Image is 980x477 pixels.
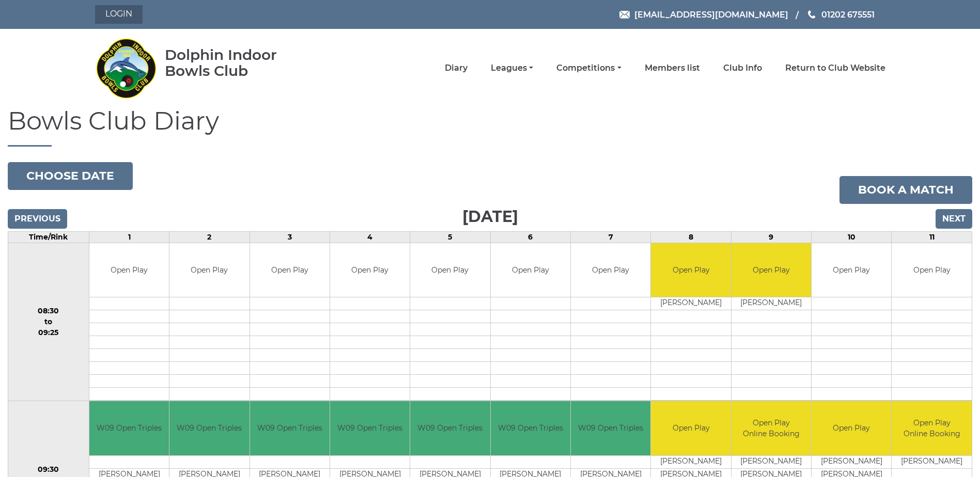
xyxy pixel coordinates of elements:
td: Open Play [732,243,811,297]
td: [PERSON_NAME] [892,455,972,468]
a: Competitions [556,62,621,74]
td: Open Play [892,243,972,297]
td: [PERSON_NAME] [812,455,891,468]
td: W09 Open Triples [571,401,650,455]
td: [PERSON_NAME] [732,297,811,310]
img: Phone us [808,10,815,19]
a: Return to Club Website [785,62,885,74]
td: Open Play [169,243,249,297]
td: [PERSON_NAME] [651,297,730,310]
td: W09 Open Triples [250,401,330,455]
td: Open Play [651,243,730,297]
td: 5 [410,231,490,243]
button: Choose date [8,162,133,190]
td: W09 Open Triples [330,401,410,455]
td: 4 [330,231,410,243]
td: Open Play [571,243,650,297]
td: [PERSON_NAME] [651,455,730,468]
a: Phone us 01202 675551 [806,8,875,21]
a: Login [95,5,143,24]
a: Club Info [723,62,762,74]
a: Diary [445,62,468,74]
td: Time/Rink [8,231,89,243]
td: 11 [892,231,972,243]
img: Dolphin Indoor Bowls Club [95,32,157,104]
td: Open Play [812,243,891,297]
td: Open Play [89,243,169,297]
td: Open Play [410,243,490,297]
td: Open Play [250,243,330,297]
td: Open Play [812,401,891,455]
td: W09 Open Triples [491,401,570,455]
td: Open Play [330,243,410,297]
input: Next [936,209,972,229]
img: Email [619,11,630,19]
td: W09 Open Triples [89,401,169,455]
h1: Bowls Club Diary [8,107,972,147]
td: 7 [571,231,651,243]
td: Open Play [491,243,570,297]
td: 3 [250,231,330,243]
a: Members list [645,62,700,74]
div: Dolphin Indoor Bowls Club [165,47,310,79]
td: 08:30 to 09:25 [8,243,89,401]
td: W09 Open Triples [410,401,490,455]
td: Open Play Online Booking [892,401,972,455]
td: 2 [169,231,250,243]
td: [PERSON_NAME] [732,455,811,468]
td: Open Play Online Booking [732,401,811,455]
a: Book a match [839,176,972,204]
td: 9 [731,231,811,243]
a: Email [EMAIL_ADDRESS][DOMAIN_NAME] [619,8,788,21]
td: 8 [651,231,731,243]
td: Open Play [651,401,730,455]
td: 1 [89,231,169,243]
input: Previous [8,209,67,229]
td: 10 [812,231,892,243]
a: Leagues [491,62,533,74]
td: 6 [490,231,570,243]
span: 01202 675551 [821,9,875,19]
span: [EMAIL_ADDRESS][DOMAIN_NAME] [634,9,788,19]
td: W09 Open Triples [169,401,249,455]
